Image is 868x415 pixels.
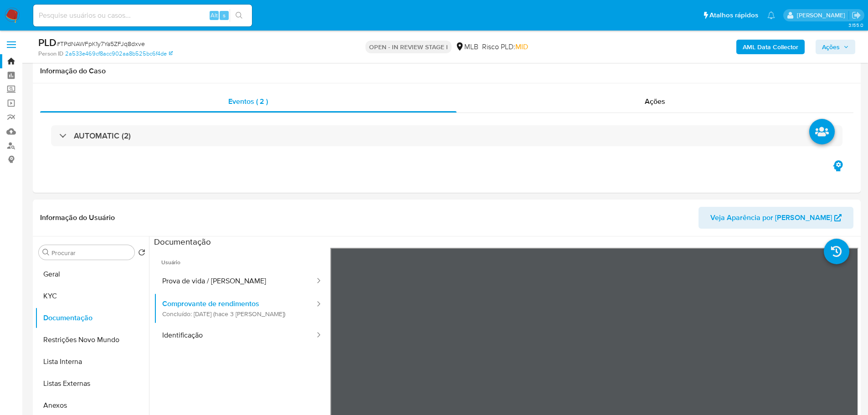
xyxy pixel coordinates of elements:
[797,11,848,20] p: lucas.portella@mercadolivre.com
[699,207,853,229] button: Veja Aparência por [PERSON_NAME]
[65,50,173,58] a: 2a533e469cf8acc902aa8b525bc6f4de
[38,50,63,58] b: Person ID
[35,263,149,285] button: Geral
[211,11,218,20] span: Alt
[35,373,149,395] button: Listas Externas
[40,67,853,76] h1: Informação do Caso
[852,10,861,20] a: Sair
[228,96,268,107] span: Eventos ( 2 )
[74,131,131,141] h3: AUTOMATIC (2)
[645,96,665,107] span: Ações
[743,40,798,54] b: AML Data Collector
[710,207,832,229] span: Veja Aparência por [PERSON_NAME]
[35,307,149,329] button: Documentação
[455,42,478,52] div: MLB
[51,125,842,146] div: AUTOMATIC (2)
[51,249,131,257] input: Procurar
[767,11,775,19] a: Notificações
[709,10,758,20] span: Atalhos rápidos
[35,351,149,373] button: Lista Interna
[223,11,226,20] span: s
[816,40,855,54] button: Ações
[35,285,149,307] button: KYC
[822,40,840,54] span: Ações
[56,39,145,48] span: # TPdNAWFpK1y7Ya5ZFJq8dxve
[38,35,56,50] b: PLD
[482,42,528,52] span: Risco PLD:
[515,41,528,52] span: MID
[230,9,248,22] button: search-icon
[42,249,50,256] button: Procurar
[138,249,145,259] button: Retornar ao pedido padrão
[736,40,805,54] button: AML Data Collector
[365,41,452,53] p: OPEN - IN REVIEW STAGE I
[35,329,149,351] button: Restrições Novo Mundo
[33,10,252,21] input: Pesquise usuários ou casos...
[40,213,115,222] h1: Informação do Usuário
